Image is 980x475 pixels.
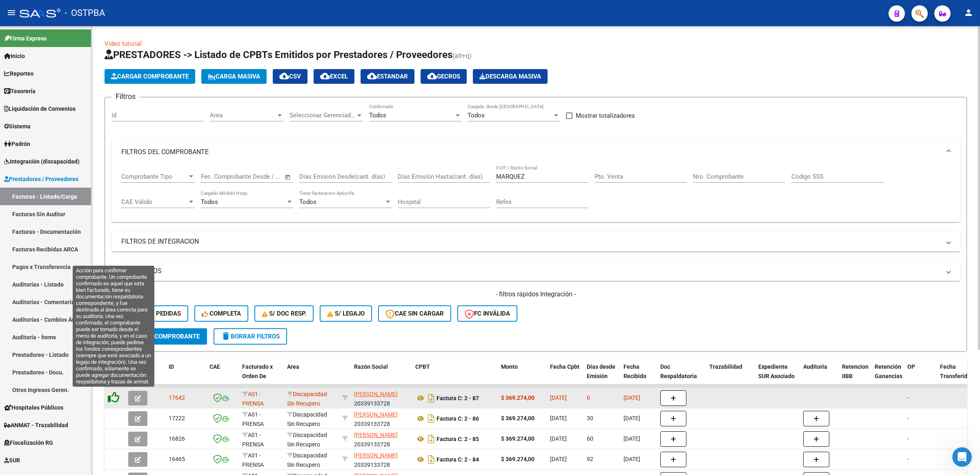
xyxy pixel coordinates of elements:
[121,237,940,246] mat-panel-title: FILTROS DE INTEGRACION
[587,363,615,379] span: Días desde Emisión
[210,112,276,119] span: Area
[964,8,973,18] mat-icon: person
[907,415,909,421] span: -
[839,358,871,394] datatable-header-cell: Retencion IIBB
[4,157,80,166] span: Integración (discapacidad)
[498,358,547,394] datatable-header-cell: Monto
[842,363,869,379] span: Retencion IIBB
[241,173,281,180] input: Fecha fin
[385,310,444,317] span: CAE SIN CARGAR
[758,363,795,379] span: Expediente SUR Asociado
[320,71,330,81] mat-icon: cloud_download
[121,198,187,206] span: CAE Válido
[473,69,548,84] app-download-masive: Descarga masiva de comprobantes (adjuntos)
[242,391,264,407] span: A01 - PRENSA
[299,198,316,206] span: Todos
[279,73,301,80] span: CSV
[4,69,33,78] span: Reportes
[501,415,535,421] strong: $ 369.274,00
[201,173,234,180] input: Fecha inicio
[169,435,185,442] span: 16826
[550,363,579,370] span: Fecha Cpbt
[550,435,567,442] span: [DATE]
[287,391,327,407] span: Discapacidad Sin Recupero
[907,394,909,401] span: -
[287,432,327,448] span: Discapacidad Sin Recupero
[354,451,409,468] div: 20339133728
[4,122,31,131] span: Sistema
[169,363,174,370] span: ID
[426,432,437,446] i: Descargar documento
[111,73,189,80] span: Cargar Comprobante
[169,394,185,401] span: 17642
[105,69,195,84] button: Cargar Comprobante
[550,415,567,421] span: [DATE]
[501,456,535,462] strong: $ 369.274,00
[501,394,535,401] strong: $ 369.274,00
[209,363,220,370] span: CAE
[4,104,76,113] span: Liquidación de Convenios
[290,112,356,119] span: Seleccionar Gerenciador
[550,456,567,462] span: [DATE]
[105,49,452,60] span: PRESTADORES -> Listado de CPBTs Emitidos por Prestadores / Proveedores
[473,69,548,84] button: Descarga Masiva
[354,430,409,448] div: 20339133728
[111,139,960,165] mat-expansion-panel-header: FILTROS DEL COMPROBANTE
[4,34,47,43] span: Firma Express
[427,73,460,80] span: Gecros
[7,8,16,18] mat-icon: menu
[119,310,181,317] span: Conf. no pedidas
[111,232,960,251] mat-expansion-panel-header: FILTROS DE INTEGRACION
[624,415,640,421] span: [DATE]
[907,435,909,442] span: -
[4,403,63,412] span: Hospitales Públicos
[361,69,414,84] button: Estandar
[354,391,398,397] span: [PERSON_NAME]
[242,411,264,427] span: A01 - PRENSA
[907,456,909,462] span: -
[871,358,904,394] datatable-header-cell: Retención Ganancias
[367,73,408,80] span: Estandar
[354,390,409,407] div: 20339133728
[952,447,972,467] iframe: Intercom live chat
[624,363,646,379] span: Fecha Recibido
[904,358,937,394] datatable-header-cell: OP
[111,91,140,102] h3: Filtros
[169,456,185,462] span: 16465
[4,175,78,184] span: Prestadores / Proveedores
[378,305,451,322] button: CAE SIN CARGAR
[284,358,339,394] datatable-header-cell: Area
[624,435,640,442] span: [DATE]
[940,363,971,379] span: Fecha Transferido
[221,331,231,341] mat-icon: delete
[4,456,20,465] span: SUR
[111,261,960,281] mat-expansion-panel-header: MAS FILTROS
[907,363,915,370] span: OP
[4,421,68,430] span: ANMAT - Trazabilidad
[584,358,620,394] datatable-header-cell: Días desde Emisión
[262,310,307,317] span: S/ Doc Resp.
[214,328,287,345] button: Borrar Filtros
[354,432,398,438] span: [PERSON_NAME]
[65,4,105,22] span: - OSTPBA
[283,173,293,182] button: Open calendar
[287,363,299,370] span: Area
[468,112,485,119] span: Todos
[320,73,348,80] span: EXCEL
[4,438,53,447] span: Fiscalización RG
[111,165,960,222] div: FILTROS DEL COMPROBANTE
[273,69,307,84] button: CSV
[111,328,207,345] button: Buscar Comprobante
[314,69,354,84] button: EXCEL
[202,310,241,317] span: Completa
[239,358,284,394] datatable-header-cell: Facturado x Orden De
[4,87,36,96] span: Tesorería
[576,111,635,121] span: Mostrar totalizadores
[194,305,248,322] button: Completa
[427,71,437,81] mat-icon: cloud_download
[550,394,567,401] span: [DATE]
[479,73,541,80] span: Descarga Masiva
[369,112,386,119] span: Todos
[287,411,327,427] span: Discapacidad Sin Recupero
[287,452,327,468] span: Discapacidad Sin Recupero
